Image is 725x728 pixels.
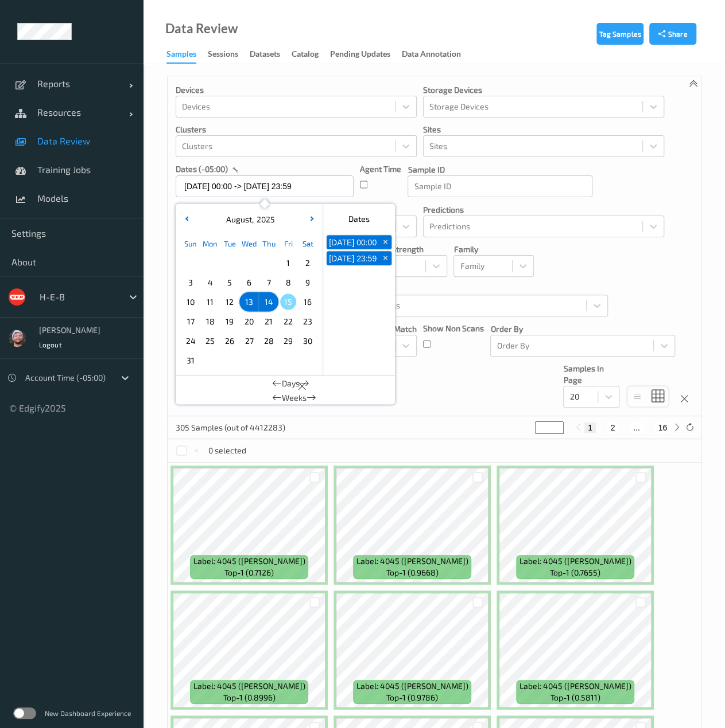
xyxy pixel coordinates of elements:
[402,46,472,62] a: Data Annotation
[379,252,391,264] span: +
[550,567,600,578] span: top-1 (0.7655)
[181,311,200,331] div: Choose Sunday August 17 of 2025
[327,235,379,249] button: [DATE] 00:00
[280,255,296,271] span: 1
[241,274,257,290] span: 6
[278,331,298,350] div: Choose Friday August 29 of 2025
[367,244,447,255] p: Match Strength
[239,292,259,311] div: Choose Wednesday August 13 of 2025
[386,692,438,703] span: top-1 (0.9786)
[220,233,239,253] div: Tue
[259,331,278,350] div: Choose Thursday August 28 of 2025
[261,274,277,290] span: 7
[200,350,220,370] div: Choose Monday September 01 of 2025
[356,555,468,567] span: Label: 4045 ([PERSON_NAME])
[183,352,199,368] span: 31
[367,283,608,295] p: Models
[386,567,439,578] span: top-1 (0.9668)
[166,46,208,64] a: Samples
[222,332,238,349] span: 26
[239,233,259,253] div: Wed
[596,23,643,45] button: Tag Samples
[183,332,199,349] span: 24
[241,313,257,329] span: 20
[200,272,220,292] div: Choose Monday August 04 of 2025
[280,332,296,349] span: 29
[423,204,664,216] p: Predictions
[208,46,250,62] a: Sessions
[223,692,276,703] span: top-1 (0.8996)
[200,331,220,350] div: Choose Monday August 25 of 2025
[423,84,664,96] p: Storage Devices
[239,350,259,370] div: Choose Wednesday September 03 of 2025
[298,311,317,331] div: Choose Saturday August 23 of 2025
[282,377,300,389] span: Days
[630,422,643,433] button: ...
[224,567,274,578] span: top-1 (0.7126)
[490,323,675,335] p: Order By
[280,313,296,329] span: 22
[239,272,259,292] div: Choose Wednesday August 06 of 2025
[223,214,275,225] div: ,
[220,350,239,370] div: Choose Tuesday September 02 of 2025
[259,292,278,311] div: Choose Thursday August 14 of 2025
[222,293,238,310] span: 12
[550,692,600,703] span: top-1 (0.5811)
[379,235,391,249] button: +
[202,332,218,349] span: 25
[176,163,228,175] p: dates (-05:00)
[176,422,285,433] p: 305 Samples (out of 4412283)
[261,313,277,329] span: 21
[181,350,200,370] div: Choose Sunday August 31 of 2025
[298,253,317,272] div: Choose Saturday August 02 of 2025
[200,233,220,253] div: Mon
[239,311,259,331] div: Choose Wednesday August 20 of 2025
[220,311,239,331] div: Choose Tuesday August 19 of 2025
[607,422,618,433] button: 2
[327,251,379,265] button: [DATE] 23:59
[292,46,330,62] a: Catalog
[250,46,292,62] a: Datasets
[200,253,220,272] div: Choose Monday July 28 of 2025
[259,272,278,292] div: Choose Thursday August 07 of 2025
[300,332,316,349] span: 30
[379,251,391,265] button: +
[193,680,305,692] span: Label: 4045 ([PERSON_NAME])
[222,274,238,290] span: 5
[423,124,664,135] p: Sites
[584,422,596,433] button: 1
[176,124,417,135] p: Clusters
[181,233,200,253] div: Sun
[239,253,259,272] div: Choose Wednesday July 30 of 2025
[200,311,220,331] div: Choose Monday August 18 of 2025
[298,233,317,253] div: Sat
[183,274,199,290] span: 3
[183,293,199,310] span: 10
[278,292,298,311] div: Choose Friday August 15 of 2025
[330,46,402,62] a: Pending Updates
[280,293,296,310] span: 15
[220,331,239,350] div: Choose Tuesday August 26 of 2025
[519,555,631,567] span: Label: 4045 ([PERSON_NAME])
[330,48,390,62] div: Pending Updates
[181,253,200,272] div: Choose Sunday July 27 of 2025
[261,293,277,310] span: 14
[408,164,592,175] p: Sample ID
[654,422,670,433] button: 16
[181,272,200,292] div: Choose Sunday August 03 of 2025
[183,313,199,329] span: 17
[222,313,238,329] span: 19
[278,350,298,370] div: Choose Friday September 05 of 2025
[453,244,534,255] p: Family
[261,332,277,349] span: 28
[356,680,468,692] span: Label: 4045 ([PERSON_NAME])
[300,293,316,310] span: 16
[649,23,696,45] button: Share
[298,350,317,370] div: Choose Saturday September 06 of 2025
[278,233,298,253] div: Fri
[239,331,259,350] div: Choose Wednesday August 27 of 2025
[298,331,317,350] div: Choose Saturday August 30 of 2025
[250,48,280,62] div: Datasets
[292,48,319,62] div: Catalog
[323,208,395,230] div: Dates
